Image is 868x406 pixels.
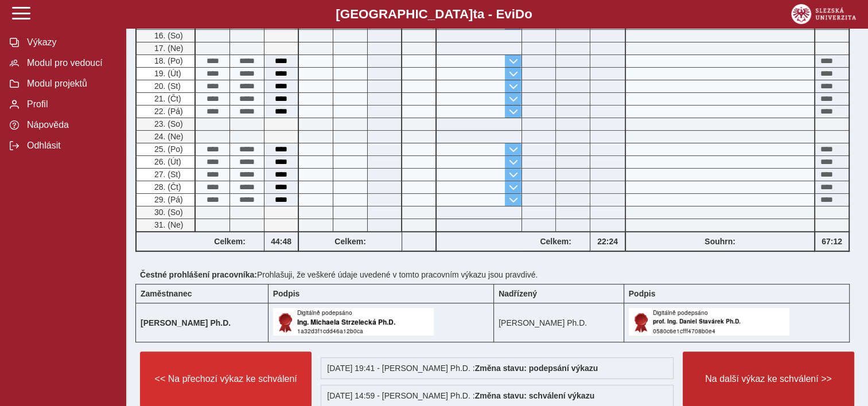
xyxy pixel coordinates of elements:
[141,289,192,298] b: Zaměstnanec
[24,58,116,68] span: Modul pro vedoucí
[152,119,183,128] span: 23. (So)
[152,182,181,192] span: 28. (Čt)
[515,7,524,21] span: D
[152,195,183,204] span: 29. (Pá)
[196,237,264,246] b: Celkem:
[135,266,859,284] div: Prohlašuji, že veškeré údaje uvedené v tomto pracovním výkazu jsou pravdivé.
[152,31,183,40] span: 16. (So)
[494,303,624,342] td: [PERSON_NAME] Ph.D.
[152,69,181,78] span: 19. (Út)
[629,289,656,298] b: Podpis
[152,94,181,103] span: 21. (Čt)
[34,7,834,22] b: [GEOGRAPHIC_DATA] a - Evi
[590,237,625,246] b: 22:24
[704,237,735,246] b: Souhrn:
[521,237,590,246] b: Celkem:
[24,79,116,89] span: Modul projektů
[24,120,116,130] span: Nápověda
[152,44,184,53] span: 17. (Ne)
[524,7,532,21] span: o
[152,132,184,141] span: 24. (Ne)
[815,237,848,246] b: 67:12
[152,107,183,116] span: 22. (Pá)
[692,374,844,384] span: Na další výkaz ke schválení >>
[791,4,856,24] img: logo_web_su.png
[321,357,674,379] div: [DATE] 19:41 - [PERSON_NAME] Ph.D. :
[475,391,595,400] b: Změna stavu: schválení výkazu
[473,7,477,21] span: t
[150,374,302,384] span: << Na přechozí výkaz ke schválení
[152,81,181,91] span: 20. (St)
[273,289,300,298] b: Podpis
[141,318,231,327] b: [PERSON_NAME] Ph.D.
[299,237,402,246] b: Celkem:
[24,140,116,151] span: Odhlásit
[140,270,257,279] b: Čestné prohlášení pracovníka:
[152,145,183,154] span: 25. (Po)
[264,237,298,246] b: 44:48
[475,364,598,373] b: Změna stavu: podepsání výkazu
[152,56,183,65] span: 18. (Po)
[24,37,116,48] span: Výkazy
[152,170,181,179] span: 27. (St)
[629,308,789,335] img: Digitálně podepsáno uživatelem
[152,220,184,229] span: 31. (Ne)
[24,99,116,110] span: Profil
[152,157,181,166] span: 26. (Út)
[273,308,434,335] img: Digitálně podepsáno uživatelem
[499,289,537,298] b: Nadřízený
[152,208,183,217] span: 30. (So)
